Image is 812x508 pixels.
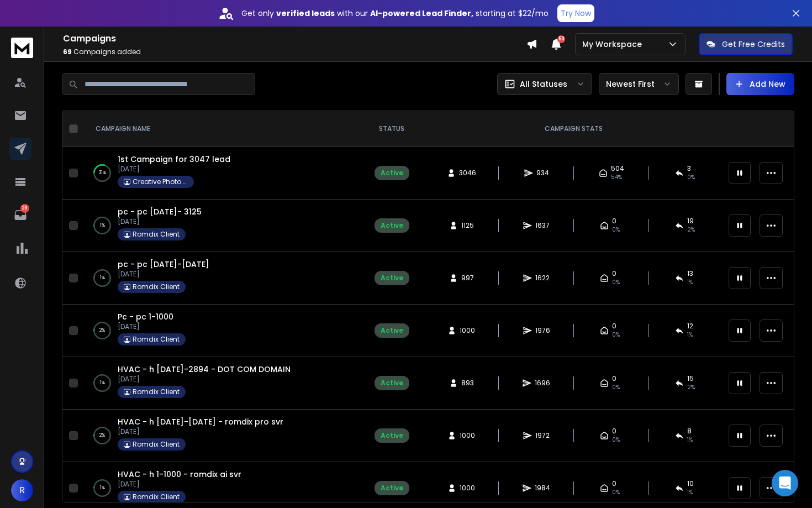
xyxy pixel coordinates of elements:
div: Active [381,431,403,440]
span: 0% [612,226,620,234]
button: R [11,479,33,501]
div: Active [381,326,403,335]
span: 0 [612,217,616,226]
div: Open Intercom Messenger [772,470,798,496]
span: 1 % [687,436,693,444]
span: 504 [611,164,624,173]
a: HVAC - h 1-1000 - romdix ai svr [118,469,241,480]
p: Romdix Client [133,282,180,291]
p: [DATE] [118,375,291,384]
h1: Campaigns [63,32,526,45]
button: Add New [726,73,794,95]
span: 54 % [611,173,622,182]
span: 893 [461,379,474,387]
p: 2 % [99,325,105,336]
span: 69 [63,47,72,56]
div: Active [381,221,403,230]
span: 1637 [535,221,550,230]
span: 0 [612,479,616,488]
p: 28 [20,204,29,213]
span: 10 [687,479,694,488]
div: Active [381,169,403,177]
p: Romdix Client [133,387,180,396]
span: 1000 [460,431,475,440]
span: 50 [557,35,565,43]
p: 1 % [100,273,105,284]
td: 1%pc - pc [DATE]- 3125[DATE]Romdix Client [82,200,358,252]
span: 997 [461,274,474,282]
p: Romdix Client [133,440,180,449]
a: HVAC - h [DATE]-2894 - DOT COM DOMAIN [118,364,291,375]
span: 1000 [460,326,475,335]
span: 1 % [687,278,693,287]
p: [DATE] [118,165,230,174]
a: pc - pc [DATE]-[DATE] [118,259,209,270]
a: 28 [9,204,31,226]
p: Romdix Client [133,493,180,501]
p: [DATE] [118,480,241,489]
p: Romdix Client [133,230,180,239]
span: 0 [612,322,616,331]
div: Active [381,379,403,387]
p: [DATE] [118,427,283,436]
span: 15 [687,374,694,383]
span: 3 [687,164,691,173]
div: Active [381,484,403,493]
p: 31 % [99,167,106,179]
span: 1984 [535,484,550,493]
span: 1 % [687,488,693,497]
span: 2 % [687,226,695,234]
p: Romdix Client [133,335,180,344]
span: 0 % [687,173,695,182]
p: 2 % [99,430,105,441]
p: Try Now [561,8,591,19]
span: 934 [536,169,549,177]
td: 31%1st Campaign for 3047 lead[DATE]Creative Photo - [PERSON_NAME] [82,147,358,200]
span: 1000 [460,484,475,493]
td: 1%HVAC - h [DATE]-2894 - DOT COM DOMAIN[DATE]Romdix Client [82,357,358,410]
a: Pc - pc 1-1000 [118,311,173,322]
span: 1 % [687,331,693,339]
span: 8 [687,427,692,436]
button: Newest First [599,73,679,95]
span: 0% [612,488,620,497]
span: 1622 [535,274,550,282]
p: [DATE] [118,217,202,226]
p: My Workspace [582,39,646,50]
div: Active [381,274,403,282]
span: 3046 [459,169,476,177]
th: CAMPAIGN NAME [82,111,358,147]
button: Get Free Credits [699,33,793,55]
p: [DATE] [118,322,186,331]
span: 12 [687,322,693,331]
td: 2%Pc - pc 1-1000[DATE]Romdix Client [82,305,358,357]
a: HVAC - h [DATE]-[DATE] - romdix pro svr [118,416,283,427]
span: 0% [612,436,620,444]
p: [DATE] [118,270,209,279]
td: 1%pc - pc [DATE]-[DATE][DATE]Romdix Client [82,252,358,305]
span: 2 % [687,383,695,392]
p: 1 % [100,483,105,494]
p: Creative Photo - [PERSON_NAME] [133,177,188,186]
span: 1976 [535,326,550,335]
img: logo [11,38,33,58]
a: pc - pc [DATE]- 3125 [118,206,202,217]
p: All Statuses [520,78,567,90]
span: 19 [687,217,694,226]
p: Get Free Credits [722,39,785,50]
td: 2%HVAC - h [DATE]-[DATE] - romdix pro svr[DATE]Romdix Client [82,410,358,462]
span: 0% [612,278,620,287]
strong: AI-powered Lead Finder, [370,8,473,19]
th: STATUS [358,111,425,147]
span: 13 [687,269,693,278]
th: CAMPAIGN STATS [425,111,722,147]
span: 0 [612,269,616,278]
